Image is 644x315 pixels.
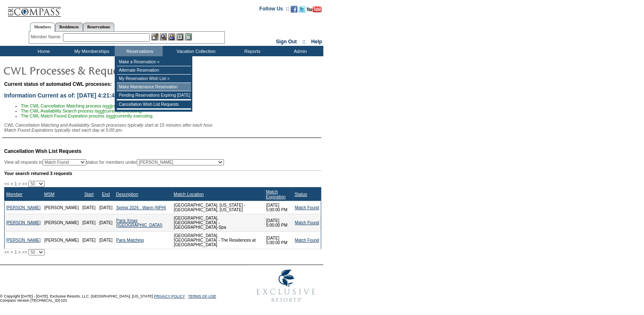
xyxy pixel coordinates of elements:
[4,81,112,87] span: Current status of automated CWL processes:
[249,265,323,307] img: Exclusive Resorts
[84,192,94,197] a: Start
[21,113,153,118] span: The CWL Match Found Expiration process is currently executing.
[264,201,293,214] td: [DATE] 5:00:00 PM
[276,39,297,45] a: Sign Out
[4,159,224,165] div: View all requests in status for members under
[97,232,114,249] td: [DATE]
[117,66,191,75] td: Alternate Reservation
[31,33,63,40] div: Member Name:
[116,205,166,210] a: Spring 2026 - Warm (NPH)
[6,220,40,225] a: [PERSON_NAME]
[116,218,162,227] a: Paris Xmas ([GEOGRAPHIC_DATA])
[259,5,289,15] td: Follow Us ::
[80,232,97,249] td: [DATE]
[294,192,307,197] a: Status
[302,39,306,45] span: ::
[117,75,191,83] td: My Reservation Wish List »
[117,83,191,91] td: Make Maintenance Reservation
[67,46,115,56] td: My Memberships
[97,201,114,214] td: [DATE]
[98,108,104,113] u: not
[291,6,297,12] img: Become our fan on Facebook
[83,22,114,31] a: Reservations
[291,8,297,13] a: Become our fan on Facebook
[117,58,191,66] td: Make a Reservation »
[22,181,27,186] span: >>
[44,192,55,197] a: MSM
[172,201,264,214] td: [GEOGRAPHIC_DATA], [US_STATE] - [GEOGRAPHIC_DATA], [US_STATE]
[117,100,191,109] td: Cancellation Wish List Requests
[10,181,13,186] span: <
[22,250,27,255] span: >>
[18,250,21,255] span: >
[295,220,319,225] a: Match Found
[43,201,80,214] td: [PERSON_NAME]
[80,214,97,232] td: [DATE]
[307,8,322,13] a: Subscribe to our YouTube Channel
[185,33,192,40] img: b_calculator.gif
[4,122,321,132] div: CWL Cancellation Matching and Availability Search processes typically start at 15 minutes after e...
[151,33,158,40] img: b_edit.gif
[55,22,83,31] a: Residences
[227,46,275,56] td: Reports
[109,113,115,118] u: not
[176,33,184,40] img: Reservations
[18,181,21,186] span: >
[19,46,67,56] td: Home
[168,33,175,40] img: Impersonate
[43,214,80,232] td: [PERSON_NAME]
[172,232,264,249] td: [GEOGRAPHIC_DATA], [GEOGRAPHIC_DATA] - The Residences at [GEOGRAPHIC_DATA]
[6,205,40,210] a: [PERSON_NAME]
[21,108,143,113] span: The CWL Availability Search process is currently executing.
[172,214,264,232] td: [GEOGRAPHIC_DATA], [GEOGRAPHIC_DATA] - [GEOGRAPHIC_DATA]-Spa
[295,238,319,242] a: Match Found
[80,201,97,214] td: [DATE]
[188,294,216,298] a: TERMS OF USE
[160,33,167,40] img: View
[264,232,293,249] td: [DATE] 5:00:00 PM
[116,238,143,242] a: Paris Matching
[4,250,9,255] span: <<
[116,192,138,197] a: Description
[174,192,204,197] a: Match Location
[106,103,112,108] u: not
[15,181,17,186] span: 1
[4,92,128,99] span: Information Current as of: [DATE] 4:21:40 PM
[299,8,305,13] a: Follow us on Twitter
[30,22,55,32] a: Members
[163,46,227,56] td: Vacation Collection
[295,205,319,210] a: Match Found
[6,192,23,197] a: Member
[307,6,322,12] img: Subscribe to our YouTube Channel
[15,250,17,255] span: 1
[115,46,163,56] td: Reservations
[4,181,9,186] span: <<
[21,103,151,108] span: The CWL Cancellation Matching process is currently executing.
[299,6,305,12] img: Follow us on Twitter
[102,192,110,197] a: End
[97,214,114,232] td: [DATE]
[266,189,285,199] a: Match Expiration
[4,170,321,176] div: Your search returned 3 requests
[4,148,81,154] span: Cancellation Wish List Requests
[117,91,191,100] td: Pending Reservations Expiring [DATE]
[154,294,185,298] a: PRIVACY POLICY
[6,238,40,242] a: [PERSON_NAME]
[43,232,80,249] td: [PERSON_NAME]
[264,214,293,232] td: [DATE] 5:00:00 PM
[10,250,13,255] span: <
[311,39,322,45] a: Help
[275,46,323,56] td: Admin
